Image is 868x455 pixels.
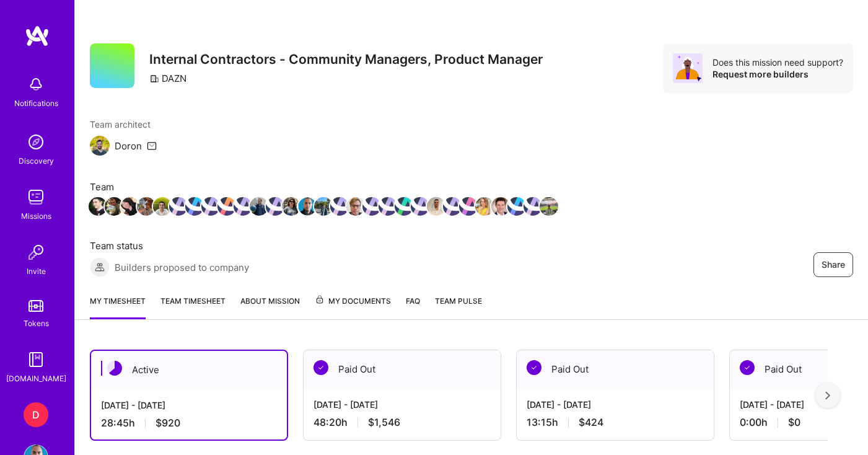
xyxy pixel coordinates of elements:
a: About Mission [240,294,300,319]
span: $1,546 [368,416,400,429]
img: Team Member Avatar [121,197,139,216]
a: Team Member Avatar [299,196,315,217]
img: discovery [24,130,48,154]
div: Invite [27,265,46,278]
div: Doron [115,139,142,152]
span: $0 [788,416,800,429]
span: Builders proposed to company [115,261,249,274]
img: Team Member Avatar [395,197,413,216]
a: Team timesheet [160,294,226,319]
a: Team Member Avatar [460,196,476,217]
div: Missions [21,210,51,223]
div: [DOMAIN_NAME] [6,372,66,385]
a: Team Member Avatar [267,196,283,217]
img: Team Member Avatar [507,197,526,216]
span: Team architect [90,118,157,131]
img: Team Architect [90,136,110,156]
img: Team Member Avatar [314,197,333,216]
a: Team Member Avatar [428,196,444,217]
a: Team Member Avatar [186,196,203,217]
img: teamwork [24,185,48,210]
img: Team Member Avatar [491,197,510,216]
a: Team Member Avatar [251,196,267,217]
a: Team Member Avatar [122,196,138,217]
div: Notifications [14,97,58,110]
img: bell [24,72,48,97]
img: Team Member Avatar [524,197,542,216]
h3: Internal Contractors - Community Managers, Product Manager [149,51,543,67]
div: 13:15 h [527,416,704,429]
img: Team Member Avatar [105,197,123,216]
img: Team Member Avatar [475,197,494,216]
a: Team Member Avatar [331,196,348,217]
a: Team Pulse [435,294,482,319]
div: D [24,402,48,427]
a: Team Member Avatar [219,196,235,217]
img: Team Member Avatar [266,197,284,216]
img: Team Member Avatar [411,197,429,216]
a: My Documents [315,294,391,319]
img: logo [25,25,50,47]
a: Team Member Avatar [154,196,170,217]
img: right [825,391,830,400]
img: Team Member Avatar [459,197,478,216]
div: [DATE] - [DATE] [313,398,491,411]
a: My timesheet [90,294,146,319]
a: Team Member Avatar [364,196,380,217]
a: Team Member Avatar [90,196,106,217]
div: Paid Out [517,350,714,388]
div: Tokens [24,317,49,330]
div: 28:45 h [101,417,277,430]
img: Team Member Avatar [201,197,220,216]
img: Team Member Avatar [234,197,252,216]
button: Share [813,252,853,277]
i: icon CompanyGray [149,74,159,84]
a: Team Member Avatar [170,196,186,217]
img: Team Member Avatar [89,197,107,216]
a: Team Member Avatar [203,196,219,217]
a: Team Member Avatar [509,196,525,217]
img: Invite [24,240,48,265]
img: Team Member Avatar [427,197,445,216]
a: D [20,402,51,427]
img: Builders proposed to company [90,257,110,277]
a: Team Member Avatar [315,196,331,217]
div: Paid Out [304,350,501,388]
img: Active [107,361,122,376]
div: Discovery [19,154,54,167]
div: [DATE] - [DATE] [527,398,704,411]
a: Team Member Avatar [412,196,428,217]
div: DAZN [149,72,186,85]
span: $424 [579,416,603,429]
img: Team Member Avatar [217,197,236,216]
div: Active [91,351,287,389]
a: Team Member Avatar [380,196,396,217]
i: icon Mail [147,141,157,151]
span: Team status [90,239,249,252]
a: Team Member Avatar [348,196,364,217]
a: Team Member Avatar [444,196,460,217]
img: Avatar [673,53,703,83]
a: Team Member Avatar [476,196,493,217]
img: Team Member Avatar [443,197,462,216]
a: Team Member Avatar [493,196,509,217]
img: Team Member Avatar [153,197,172,216]
img: Team Member Avatar [282,197,300,216]
img: guide book [24,347,48,372]
img: Paid Out [313,360,328,375]
a: FAQ [406,294,420,319]
div: Does this mission need support? [712,56,843,68]
a: Team Member Avatar [138,196,154,217]
a: Team Member Avatar [541,196,557,217]
img: Team Member Avatar [169,197,188,216]
img: Team Member Avatar [298,197,317,216]
span: Team Pulse [435,296,482,306]
span: Team [90,180,557,193]
a: Team Member Avatar [396,196,412,217]
div: [DATE] - [DATE] [101,399,277,412]
span: Share [822,258,845,271]
a: Team Member Avatar [525,196,541,217]
img: Team Member Avatar [137,197,156,216]
img: Team Member Avatar [362,197,381,216]
span: My Documents [315,294,391,308]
